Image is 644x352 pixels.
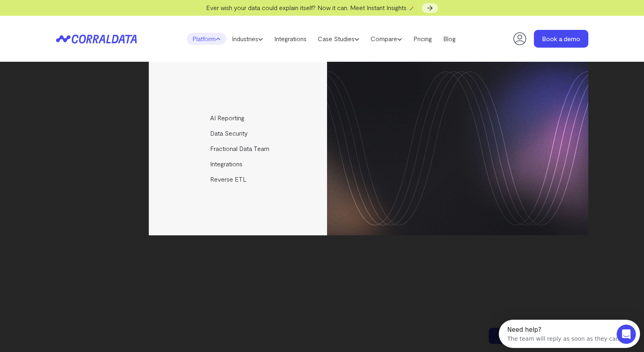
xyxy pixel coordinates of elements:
a: Book a demo [534,30,588,48]
a: Case Studies [312,33,365,45]
span: Ever wish your data could explain itself? Now it can. Meet Instant Insights 🪄 [206,4,416,11]
a: Reverse ETL [149,172,328,187]
a: Integrations [149,156,328,172]
iframe: Intercom live chat [617,325,636,344]
a: Data Security [149,126,328,141]
a: AI Reporting [149,110,328,126]
a: Compare [365,33,408,45]
a: Fractional Data Team [149,141,328,156]
a: Pricing [408,33,438,45]
a: Industries [226,33,269,45]
div: Need help? [8,7,121,13]
a: Integrations [269,33,312,45]
div: Open Intercom Messenger [3,3,144,25]
a: Platform [187,33,226,45]
iframe: Intercom live chat discovery launcher [499,320,640,348]
div: The team will reply as soon as they can [8,13,121,22]
a: Blog [438,33,461,45]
